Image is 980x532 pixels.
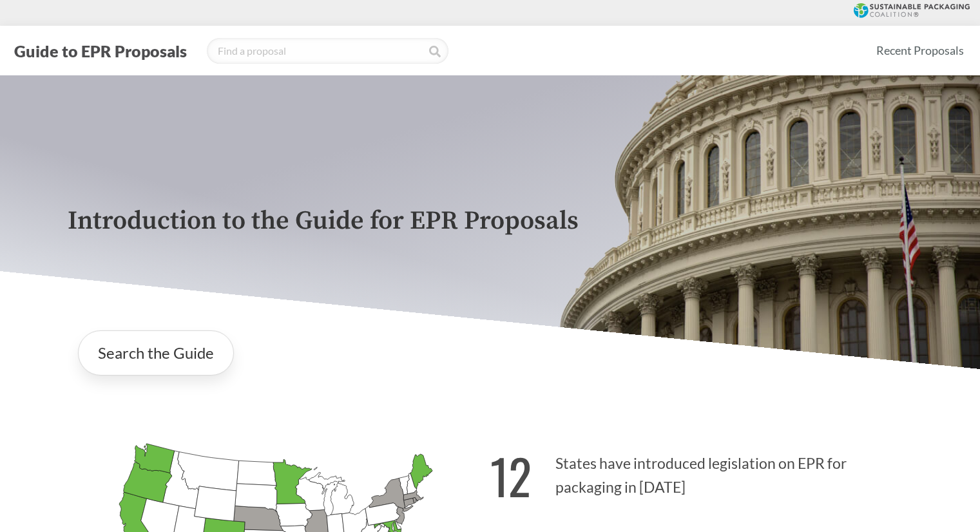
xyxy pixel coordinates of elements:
[490,432,913,511] p: States have introduced legislation on EPR for packaging in [DATE]
[870,36,970,65] a: Recent Proposals
[78,330,234,375] a: Search the Guide
[490,440,532,511] strong: 12
[207,38,448,64] input: Find a proposal
[10,41,191,61] button: Guide to EPR Proposals
[68,207,913,236] p: Introduction to the Guide for EPR Proposals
